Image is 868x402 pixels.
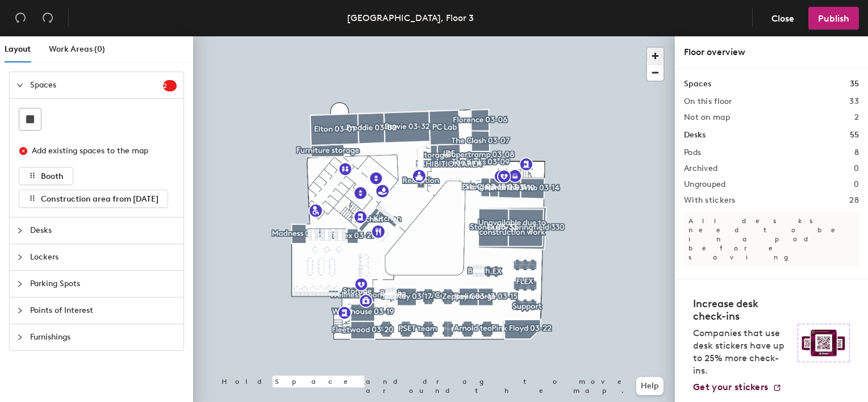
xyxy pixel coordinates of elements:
span: expanded [16,82,23,89]
p: All desks need to be in a pod before saving [684,212,859,266]
span: Close [771,13,794,24]
sup: 2 [163,80,177,91]
h1: 35 [850,78,859,90]
div: Add existing spaces to the map [32,145,167,157]
button: Undo (⌘ + Z) [9,7,32,30]
span: collapsed [16,280,23,287]
span: Work Areas (0) [49,44,105,54]
a: Get your stickers [693,382,782,393]
span: collapsed [16,254,23,261]
h1: 0 [854,278,859,290]
span: close-circle [19,147,27,155]
button: Redo (⌘ + ⇧ + Z) [36,7,59,30]
h2: 8 [854,148,859,157]
span: collapsed [16,307,23,314]
h2: On this floor [684,97,732,106]
button: Booth [19,167,73,185]
span: 2 [163,82,177,90]
h2: 2 [854,113,859,122]
h2: 33 [849,97,859,106]
h2: 0 [854,180,859,189]
span: collapsed [16,227,23,234]
span: Layout [5,44,31,54]
span: Desks [30,217,177,244]
span: Furnishings [30,324,177,350]
h4: Increase desk check-ins [693,298,791,323]
button: Publish [808,7,859,30]
img: Sticker logo [798,324,850,362]
h1: Spaces [684,78,711,90]
span: Lockers [30,244,177,270]
span: Spaces [30,72,163,98]
button: Close [762,7,804,30]
h2: Not on map [684,113,730,122]
span: Booth [41,171,64,181]
span: collapsed [16,334,23,341]
span: Parking Spots [30,271,177,297]
span: Points of Interest [30,298,177,324]
h2: Ungrouped [684,180,726,189]
span: Publish [818,13,849,24]
div: [GEOGRAPHIC_DATA], Floor 3 [347,11,474,25]
button: Help [636,377,663,395]
h2: Archived [684,164,717,173]
h2: With stickers [684,196,736,205]
h2: 28 [849,196,859,205]
h1: Desks [684,129,706,141]
div: Floor overview [684,45,859,59]
span: Construction area from [DATE] [41,194,158,204]
h2: Pods [684,148,701,157]
h2: 0 [854,164,859,173]
p: Companies that use desk stickers have up to 25% more check-ins. [693,327,791,377]
h1: Lockers [684,278,713,290]
button: Construction area from [DATE] [19,190,168,208]
span: Get your stickers [693,382,768,392]
h1: 55 [850,129,859,141]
